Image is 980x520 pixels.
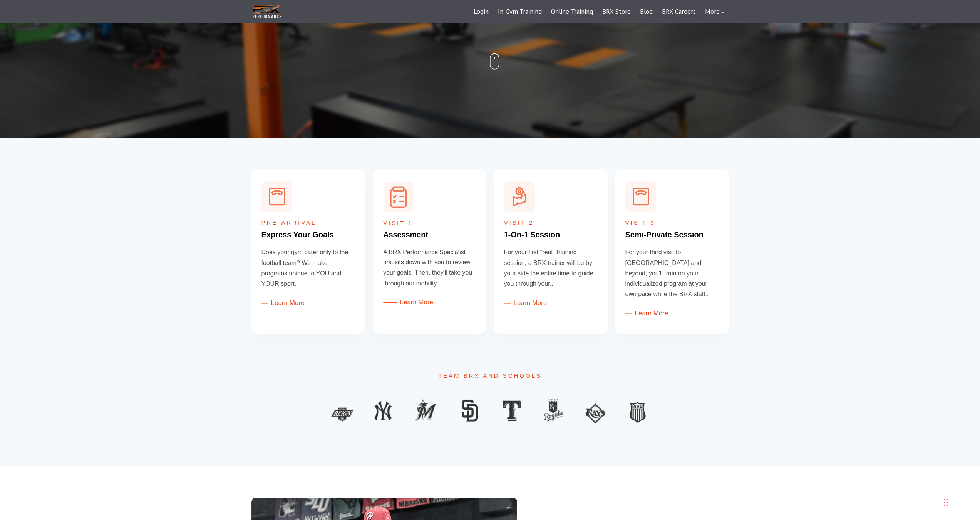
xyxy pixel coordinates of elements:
[457,397,481,425] img: Layer 4-min
[504,219,598,226] h5: Visit 2
[261,299,305,307] a: Learn More
[383,182,414,212] img: Assessment
[469,3,729,21] div: Navigation Menu
[541,397,566,425] img: Layer 6-min
[866,437,980,520] iframe: Chat Widget
[504,247,598,289] p: For your first "real" training session, a BRX trainer will be by your side the entire time to gui...
[383,230,476,240] h4: Assessment
[583,401,608,425] img: Layer 7-min
[383,247,476,288] p: A BRX Performance Specialist first sits down with you to review your goals. Then, they'll take yo...
[414,397,439,425] img: Layer 3-min
[261,247,355,289] p: Does your gym cater only to the football team? We make programs unique to YOU and YOUR sport.
[546,3,598,21] a: Online Training
[493,3,546,21] a: In-Gym Training
[261,181,292,212] img: Express Your Goals
[504,299,547,307] a: Learn More
[372,399,397,425] img: Layer 2-min
[630,230,704,239] span: emi-Private Session
[626,397,650,425] img: Layer 8-min
[625,181,656,212] img: Express Your Goals
[635,3,657,21] a: Blog
[251,4,282,20] img: BRX Transparent Logo-2
[499,397,523,425] img: Layer 5-min
[598,3,635,21] a: BRX Store
[261,230,355,239] h4: Express Your Goals
[625,310,668,317] a: Learn More
[625,219,719,226] h5: Visit 3+
[383,220,476,227] h5: Visit 1
[383,299,433,306] a: Learn More
[944,491,948,514] div: Drag
[259,372,721,379] span: Team BRX and Schools
[700,3,729,21] a: More
[330,401,354,425] img: Layer 10-min
[504,181,535,212] img: 1-On-1 Session
[625,247,719,299] p: For your third visit to [GEOGRAPHIC_DATA] and beyond, you'll train on your individualized program...
[657,3,700,21] a: BRX Careers
[504,230,598,239] h4: 1-On-1 Session
[469,3,493,21] a: Login
[261,219,355,226] h5: Pre-Arrival
[625,230,719,239] h4: S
